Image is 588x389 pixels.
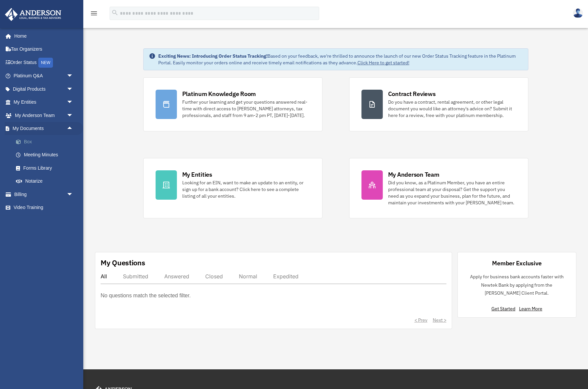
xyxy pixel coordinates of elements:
[205,273,223,280] div: Closed
[67,82,80,96] span: arrow_drop_down
[3,8,63,21] img: Anderson Advisors Platinum Portal
[5,82,83,96] a: Digital Productsarrow_drop_down
[67,109,80,122] span: arrow_drop_down
[5,69,83,83] a: Platinum Q&Aarrow_drop_down
[349,77,528,131] a: Contract Reviews Do you have a contract, rental agreement, or other legal document you would like...
[101,291,191,300] p: No questions match the selected filter.
[357,60,409,66] a: Click Here to get started!
[5,96,83,109] a: My Entitiesarrow_drop_down
[182,170,212,179] div: My Entities
[491,306,518,312] a: Get Started
[123,273,148,280] div: Submitted
[9,161,83,175] a: Forms Library
[388,99,516,119] div: Do you have a contract, rental agreement, or other legal document you would like an attorney's ad...
[90,12,98,17] a: menu
[182,90,256,98] div: Platinum Knowledge Room
[388,179,516,206] div: Did you know, as a Platinum Member, you have an entire professional team at your disposal? Get th...
[101,258,145,268] div: My Questions
[67,96,80,109] span: arrow_drop_down
[164,273,189,280] div: Answered
[5,56,83,69] a: Order StatusNEW
[239,273,257,280] div: Normal
[67,188,80,201] span: arrow_drop_down
[143,158,322,218] a: My Entities Looking for an EIN, want to make an update to an entity, or sign up for a bank accoun...
[9,175,83,188] a: Notarize
[143,77,322,131] a: Platinum Knowledge Room Further your learning and get your questions answered real-time with dire...
[5,188,83,201] a: Billingarrow_drop_down
[573,8,583,18] img: User Pic
[101,273,107,280] div: All
[182,179,310,199] div: Looking for an EIN, want to make an update to an entity, or sign up for a bank account? Click her...
[492,259,541,267] div: Member Exclusive
[111,9,119,16] i: search
[67,122,80,136] span: arrow_drop_up
[5,43,83,56] a: Tax Organizers
[5,201,83,214] a: Video Training
[349,158,528,218] a: My Anderson Team Did you know, as a Platinum Member, you have an entire professional team at your...
[182,99,310,119] div: Further your learning and get your questions answered real-time with direct access to [PERSON_NAM...
[5,122,83,135] a: My Documentsarrow_drop_up
[519,306,542,312] a: Learn More
[158,53,523,66] div: Based on your feedback, we're thrilled to announce the launch of our new Order Status Tracking fe...
[9,135,83,148] a: Box
[158,53,268,59] strong: Exciting News: Introducing Order Status Tracking!
[38,58,53,68] div: NEW
[388,170,439,179] div: My Anderson Team
[388,90,436,98] div: Contract Reviews
[463,273,571,297] p: Apply for business bank accounts faster with Newtek Bank by applying from the [PERSON_NAME] Clien...
[90,9,98,17] i: menu
[5,109,83,122] a: My Anderson Teamarrow_drop_down
[9,148,83,162] a: Meeting Minutes
[273,273,298,280] div: Expedited
[5,29,80,43] a: Home
[67,69,80,83] span: arrow_drop_down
